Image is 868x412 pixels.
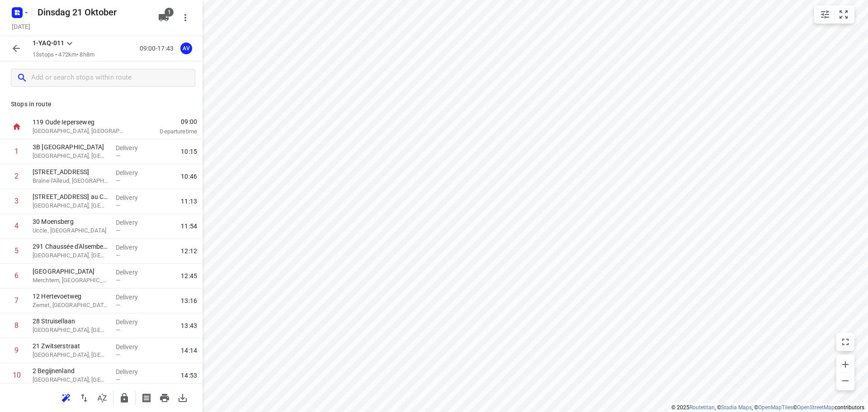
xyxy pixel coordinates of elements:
button: AV [177,39,195,57]
span: 11:54 [181,222,197,231]
span: — [116,152,120,159]
p: Delivery [116,268,149,277]
button: Lock route [115,389,133,407]
span: 10:46 [181,172,197,181]
span: 10:15 [181,147,197,156]
p: [GEOGRAPHIC_DATA], [GEOGRAPHIC_DATA] [33,251,108,260]
p: [GEOGRAPHIC_DATA], [GEOGRAPHIC_DATA] [33,375,108,384]
span: — [116,351,120,358]
p: Delivery [116,342,149,351]
p: Delivery [116,367,149,376]
span: Download route [174,393,192,402]
span: Assigned to Axel Verzele [177,44,195,52]
p: Delivery [116,243,149,252]
h5: Rename [34,5,151,19]
p: 28 Struisellaan [33,317,108,326]
span: — [116,302,120,308]
div: small contained button group [814,5,854,24]
span: — [116,277,120,284]
span: 12:45 [181,271,197,280]
p: Zemst, [GEOGRAPHIC_DATA] [33,301,108,310]
p: [GEOGRAPHIC_DATA] [33,267,108,276]
div: 6 [14,271,19,280]
p: [GEOGRAPHIC_DATA], [GEOGRAPHIC_DATA] [33,201,108,210]
span: — [116,376,120,383]
div: 3 [14,197,19,205]
a: OpenStreetMap [797,404,835,411]
p: [STREET_ADDRESS] au Corbeau [33,192,108,201]
p: 1-YAQ-011 [33,38,64,48]
button: 1 [155,9,173,27]
span: — [116,252,120,259]
div: 1 [14,147,19,156]
p: 119 Oude Ieperseweg [33,118,127,127]
span: 1 [165,8,174,17]
p: Uccle, [GEOGRAPHIC_DATA] [33,226,108,235]
span: 14:53 [181,371,197,380]
p: Delivery [116,293,149,302]
span: 13:16 [181,296,197,305]
p: 12 Hertevoetweg [33,292,108,301]
div: 7 [14,296,19,305]
p: Delivery [116,143,149,152]
span: Reverse route [75,393,93,402]
p: Delivery [116,193,149,202]
span: — [116,327,120,333]
a: Stadia Maps [721,404,752,411]
p: 09:00-17:43 [140,44,177,53]
span: 13:43 [181,321,197,330]
div: 2 [14,172,19,180]
div: 9 [14,346,19,355]
p: [GEOGRAPHIC_DATA], [GEOGRAPHIC_DATA] [33,127,127,136]
div: 5 [14,246,19,255]
p: 291 Chaussée d'Alsemberg [33,242,108,251]
div: 10 [13,371,21,379]
p: Delivery [116,168,149,177]
p: 34 Rue des Champs du Bois [33,167,108,176]
div: 8 [14,321,19,330]
p: Braine-l'Alleud, [GEOGRAPHIC_DATA] [33,176,108,185]
p: Departure time [137,127,197,136]
p: 3B [GEOGRAPHIC_DATA] [33,142,108,152]
span: Sort by time window [93,393,111,402]
p: [GEOGRAPHIC_DATA], [GEOGRAPHIC_DATA] [33,350,108,360]
p: Delivery [116,317,149,327]
span: — [116,202,120,209]
span: — [116,227,120,234]
span: 09:00 [137,117,197,126]
span: 11:13 [181,197,197,206]
h5: Project date [8,21,34,32]
p: Merchtem, [GEOGRAPHIC_DATA] [33,276,108,285]
button: More [176,9,194,27]
p: 13 stops • 472km • 8h8m [33,51,94,59]
a: Routetitan [689,404,715,411]
div: AV [180,43,192,54]
span: 12:12 [181,246,197,256]
p: Delivery [116,218,149,227]
p: 21 Zwitserstraat [33,341,108,350]
span: 14:14 [181,346,197,355]
div: 4 [14,222,19,230]
p: [GEOGRAPHIC_DATA], [GEOGRAPHIC_DATA] [33,152,108,161]
span: Reoptimize route [57,393,75,402]
button: Map settings [816,5,834,24]
span: Print route [156,393,174,402]
span: — [116,177,120,184]
input: Add or search stops within route [31,71,195,85]
li: © 2025 , © , © © contributors [671,404,864,411]
p: Stops in route [11,99,192,109]
p: 2 Begijnenland [33,366,108,375]
p: 30 Moensberg [33,217,108,226]
p: [GEOGRAPHIC_DATA], [GEOGRAPHIC_DATA] [33,326,108,335]
span: Print shipping labels [137,393,156,402]
a: OpenMapTiles [758,404,793,411]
